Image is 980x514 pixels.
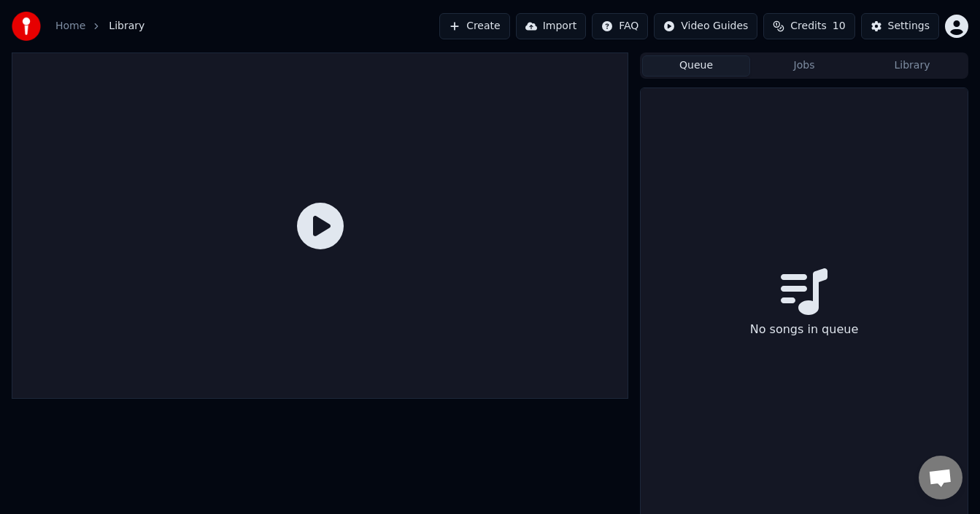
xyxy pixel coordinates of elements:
button: Settings [861,13,939,39]
span: Credits [790,19,826,34]
div: Settings [888,19,930,34]
button: Jobs [750,55,858,77]
div: No songs in queue [744,315,864,344]
button: Import [516,13,586,39]
img: youka [12,12,41,41]
button: Library [858,55,966,77]
button: Video Guides [654,13,757,39]
a: Home [55,19,85,34]
button: Queue [642,55,750,77]
button: FAQ [592,13,648,39]
button: Create [439,13,510,39]
span: Library [109,19,144,34]
div: Open chat [919,456,962,499]
nav: breadcrumb [55,19,144,34]
span: 10 [833,19,846,34]
button: Credits10 [763,13,854,39]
